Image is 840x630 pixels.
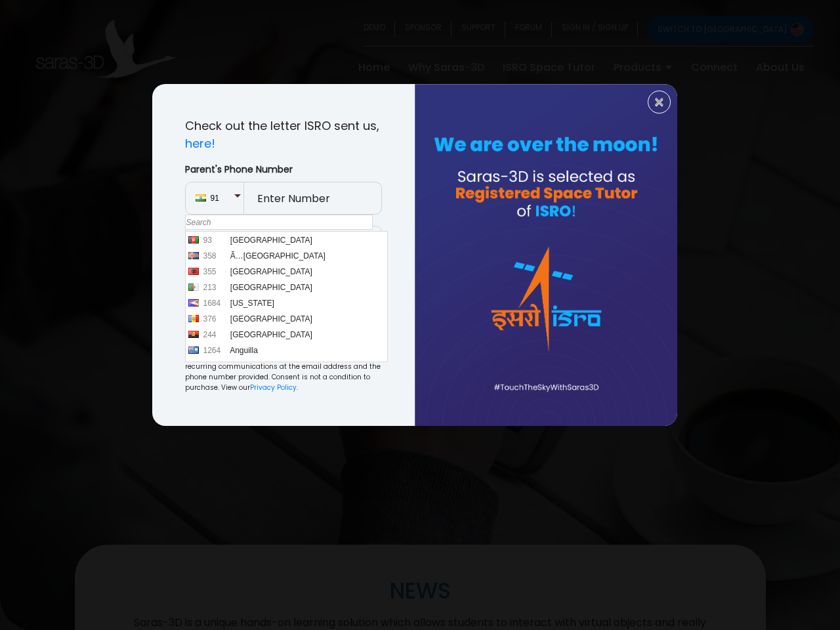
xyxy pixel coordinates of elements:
[203,297,228,309] span: 1684
[654,94,665,111] span: ×
[186,295,387,311] li: [US_STATE]
[186,280,387,295] li: [GEOGRAPHIC_DATA]
[186,232,387,248] li: [GEOGRAPHIC_DATA]
[203,234,228,246] span: 93
[186,264,387,280] li: [GEOGRAPHIC_DATA]
[203,345,228,356] span: 1264
[186,343,387,358] li: Anguilla
[211,192,234,204] span: 91
[185,163,382,177] label: Parent's Phone Number
[203,329,228,341] span: 244
[648,91,671,114] button: Close
[203,360,228,372] span: 1268
[185,117,382,152] p: Check out the letter ISRO sent us,
[185,135,215,152] a: here!
[186,358,387,374] li: [GEOGRAPHIC_DATA]
[203,250,228,262] span: 358
[186,327,387,343] li: [GEOGRAPHIC_DATA]
[203,266,228,278] span: 355
[203,313,228,325] span: 376
[186,311,387,327] li: [GEOGRAPHIC_DATA]
[250,383,297,392] a: Privacy Policy
[203,282,228,293] span: 213
[186,248,387,264] li: Ã…[GEOGRAPHIC_DATA]
[185,351,382,393] small: * New users only. By signing up, I agree to receive recurring communications at the email address...
[244,182,382,215] input: Enter Number
[185,215,373,230] input: Search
